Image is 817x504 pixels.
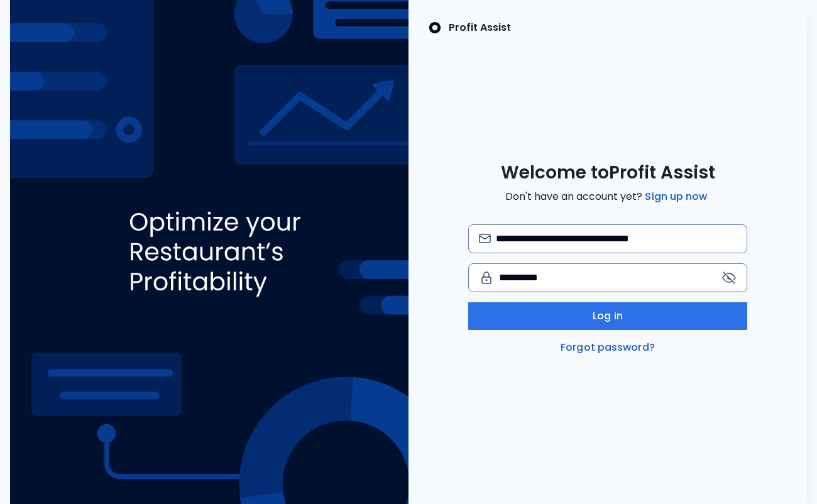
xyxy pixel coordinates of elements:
[468,302,747,330] button: Log in
[558,340,657,355] a: Forgot password?
[429,20,441,35] img: SpotOn Logo
[593,309,623,324] span: Log in
[505,189,710,204] span: Don't have an account yet?
[501,162,715,184] span: Welcome to Profit Assist
[642,189,710,204] a: Sign up now
[449,20,511,35] p: Profit Assist
[479,234,491,243] img: email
